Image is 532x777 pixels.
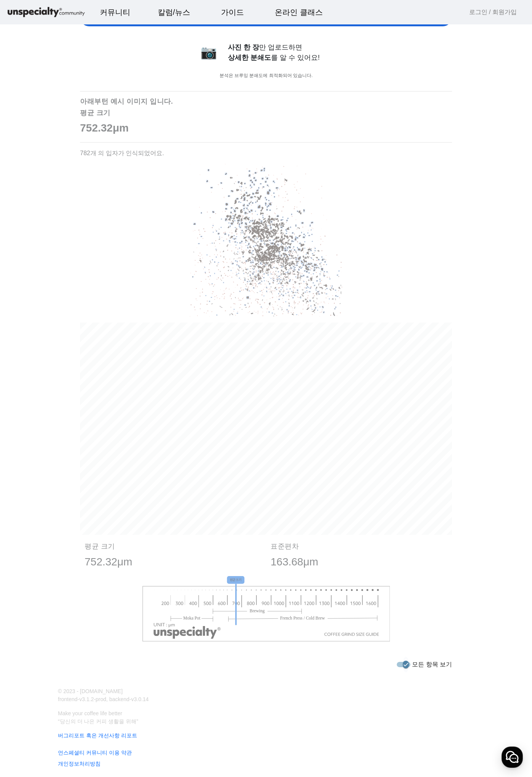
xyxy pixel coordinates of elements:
a: 칼럼/뉴스 [152,2,197,22]
p: 평균 크기 [85,543,261,551]
a: 개인정보처리방침 [53,760,470,768]
p: 752.32μm [85,554,261,570]
a: 설정 [98,242,146,261]
a: 대화 [50,242,98,261]
a: 온라인 클래스 [269,2,329,22]
a: 홈 [2,242,50,261]
div: 만 업로드하면 를 알 수 있어요! [228,42,342,63]
a: 커뮤니티 [94,2,136,22]
b: 사진 한 장 [228,43,259,51]
a: 로그인 / 회원가입 [469,8,517,17]
p: 752.32μm [80,120,452,136]
p: © 2023 - [DOMAIN_NAME] frontend-v3.1.2-prod, backend-v3.0.14 [53,687,261,703]
tspan: 평균크기 [229,578,242,582]
label: 모든 항목 보기 [410,660,452,669]
p: 표준편차 [271,543,447,551]
p: 평균 크기 [80,109,452,117]
p: 분석은 브루잉 분쇄도에 최적화되어 있습니다. [190,72,342,79]
a: 버그리포트 혹은 개선사항 리포트 [53,732,470,740]
span: 대화 [70,254,79,260]
p: Make your coffee life better “당신의 더 나은 커피 생활을 위해” [53,710,470,726]
p: 163.68μm [271,554,447,570]
span: 설정 [118,253,127,259]
p: 782개 의 입자가 인식되었어요. [80,149,452,158]
a: 언스페셜티 커뮤니티 이용 약관 [53,749,470,757]
img: alt [190,164,342,316]
b: 상세한 분쇄도 [228,54,271,61]
p: 아래부턴 예시 이미지 입니다. [80,98,452,106]
img: logo [6,6,86,19]
span: 홈 [24,253,29,259]
a: 가이드 [215,2,250,22]
span: 📷 [200,45,217,59]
